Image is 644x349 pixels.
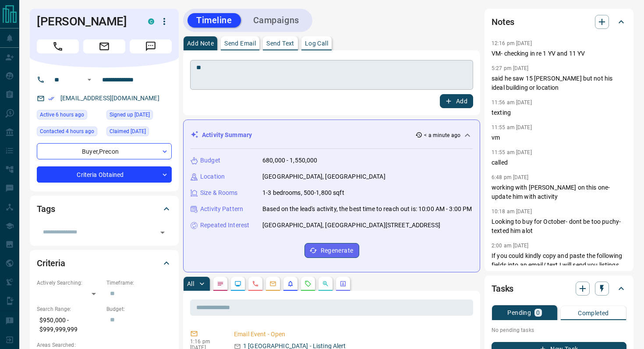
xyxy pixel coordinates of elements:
p: 5:27 pm [DATE] [492,65,529,71]
a: [EMAIL_ADDRESS][DOMAIN_NAME] [60,95,159,102]
p: 2:00 am [DATE] [492,243,529,249]
p: Send Text [266,40,294,46]
p: Search Range: [37,305,102,313]
div: Thu Aug 14 2025 [37,110,102,122]
span: Signed up [DATE] [110,110,150,119]
p: Send Email [224,40,256,46]
h2: Criteria [37,256,65,270]
div: Notes [492,11,626,32]
div: condos.ca [148,18,154,25]
button: Campaigns [244,13,308,28]
p: VM- checking in re 1 YV and 11 YV [492,49,626,58]
p: $950,000 - $999,999,999 [37,313,102,337]
h2: Tasks [492,282,513,296]
p: 0 [536,310,540,316]
p: working with [PERSON_NAME] on this one- update him with activity [492,183,626,201]
span: Contacted 4 hours ago [40,127,94,136]
h2: Tags [37,202,55,216]
h2: Notes [492,15,514,29]
p: If you could kindly copy and paste the following fields into an email/ text I will send you listi... [492,251,626,334]
span: Claimed [DATE] [110,127,146,136]
p: Location [200,172,225,181]
svg: Opportunities [322,280,329,287]
p: Actively Searching: [37,279,102,287]
p: No pending tasks [492,324,626,337]
p: Email Event - Open [234,330,470,339]
p: texting [492,108,626,117]
svg: Emails [269,280,276,287]
button: Timeline [188,13,241,28]
span: Message [130,39,172,53]
p: Timeframe: [106,279,172,287]
svg: Lead Browsing Activity [234,280,241,287]
p: 11:56 am [DATE] [492,99,532,106]
div: Criteria Obtained [37,166,172,183]
p: Add Note [187,40,214,46]
p: Activity Summary [202,130,252,140]
h1: [PERSON_NAME] [37,14,135,28]
div: Tue Oct 08 2024 [106,127,172,139]
div: Activity Summary< a minute ago [191,127,473,143]
p: Budget [200,156,220,165]
span: Call [37,39,79,53]
p: Areas Searched: [37,341,172,349]
p: 1-3 bedrooms, 500-1,800 sqft [262,188,344,197]
div: Buyer , Precon [37,143,172,159]
p: called [492,158,626,167]
p: vm [492,133,626,142]
div: Tasks [492,278,626,299]
div: Criteria [37,253,172,274]
p: Completed [578,310,609,316]
p: said he saw 15 [PERSON_NAME] but not his ideal building or location [492,74,626,92]
p: 11:55 am [DATE] [492,149,532,155]
p: < a minute ago [424,131,460,139]
p: Log Call [305,40,328,46]
p: 6:48 pm [DATE] [492,174,529,180]
div: Mon Oct 07 2024 [106,110,172,122]
button: Regenerate [304,243,359,258]
p: Looking to buy for October- dont be too puchy- texted him alot [492,217,626,236]
p: Pending [507,310,531,316]
div: Thu Aug 14 2025 [37,127,102,139]
p: 680,000 - 1,550,000 [262,156,318,165]
svg: Email Verified [48,95,54,102]
svg: Listing Alerts [287,280,294,287]
p: 1:16 pm [190,338,221,345]
p: 10:18 am [DATE] [492,208,532,215]
p: [GEOGRAPHIC_DATA], [GEOGRAPHIC_DATA][STREET_ADDRESS] [262,221,440,230]
p: All [187,281,194,287]
p: [GEOGRAPHIC_DATA], [GEOGRAPHIC_DATA] [262,172,386,181]
p: 11:55 am [DATE] [492,124,532,130]
p: 12:16 pm [DATE] [492,40,532,46]
span: Email [83,39,125,53]
div: Tags [37,198,172,219]
span: Active 6 hours ago [40,110,84,119]
button: Open [156,226,169,239]
p: Based on the lead's activity, the best time to reach out is: 10:00 AM - 3:00 PM [262,204,472,214]
p: Repeated Interest [200,221,249,230]
svg: Calls [252,280,259,287]
p: Budget: [106,305,172,313]
button: Open [84,74,95,85]
svg: Notes [217,280,224,287]
p: Size & Rooms [200,188,238,197]
svg: Agent Actions [340,280,347,287]
p: Activity Pattern [200,204,243,214]
svg: Requests [304,280,311,287]
button: Add [440,94,473,108]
